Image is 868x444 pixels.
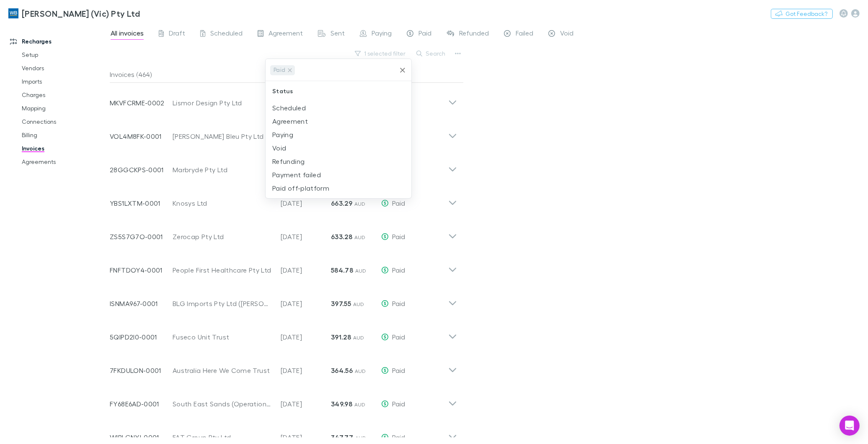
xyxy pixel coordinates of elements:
[840,416,860,436] div: Open Intercom Messenger
[266,181,411,195] li: Paid off-platform
[271,65,288,75] span: Paid
[266,115,411,128] li: Agreement
[266,81,411,101] div: Status
[266,101,411,115] li: Scheduled
[266,168,411,181] li: Payment failed
[270,65,295,75] div: Paid
[266,128,411,141] li: Paying
[397,64,408,76] button: Clear
[266,155,411,168] li: Refunding
[266,141,411,155] li: Void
